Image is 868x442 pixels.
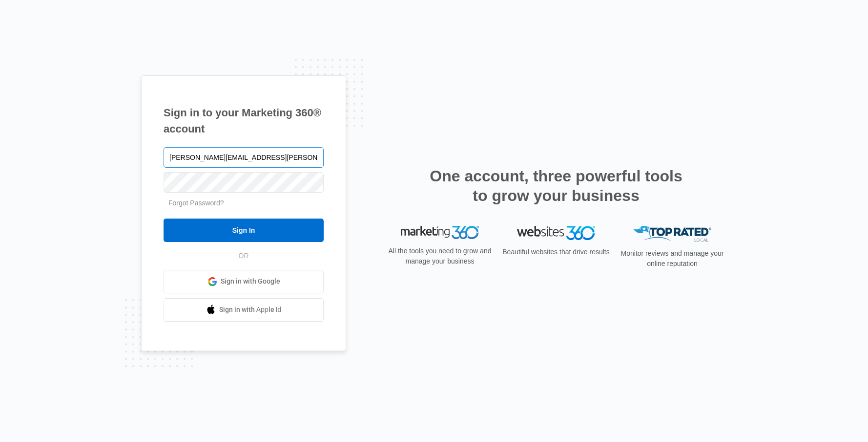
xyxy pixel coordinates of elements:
[164,219,324,242] input: Sign In
[219,305,282,315] span: Sign in with Apple Id
[633,226,711,242] img: Top Rated Local
[164,270,324,293] a: Sign in with Google
[401,226,479,240] img: Marketing 360
[517,226,595,240] img: Websites 360
[164,105,324,137] h1: Sign in to your Marketing 360® account
[232,251,256,261] span: OR
[164,147,324,168] input: Email
[164,298,324,322] a: Sign in with Apple Id
[501,247,611,257] p: Beautiful websites that drive results
[168,199,224,207] a: Forgot Password?
[427,166,685,205] h2: One account, three powerful tools to grow your business
[385,246,495,266] p: All the tools you need to grow and manage your business
[618,248,727,269] p: Monitor reviews and manage your online reputation
[221,276,280,287] span: Sign in with Google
